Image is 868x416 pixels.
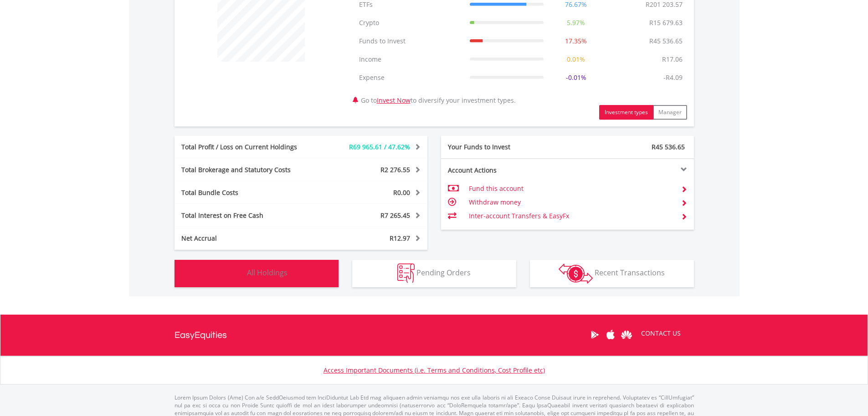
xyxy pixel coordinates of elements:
[175,315,227,356] a: EasyEquities
[659,68,687,87] td: -R4.09
[603,321,619,349] a: Apple
[380,165,410,174] span: R2 276.55
[559,263,593,284] img: transactions-zar-wht.png
[175,260,339,287] button: All Holdings
[645,32,687,50] td: R45 536.65
[175,165,322,174] div: Total Brokerage and Statutory Costs
[247,268,288,278] span: All Holdings
[393,188,410,197] span: R0.00
[441,166,568,175] div: Account Actions
[354,68,465,87] td: Expense
[380,211,410,220] span: R7 265.45
[352,260,516,287] button: Pending Orders
[324,366,545,374] a: Access Important Documents (i.e. Terms and Conditions, Cost Profile etc)
[652,142,685,151] span: R45 536.65
[354,32,465,50] td: Funds to Invest
[619,321,635,349] a: Huawei
[548,68,604,87] td: -0.01%
[469,182,673,195] td: Fund this account
[469,195,673,209] td: Withdraw money
[548,32,604,50] td: 17.35%
[441,142,568,152] div: Your Funds to Invest
[416,268,471,278] span: Pending Orders
[175,211,322,220] div: Total Interest on Free Cash
[653,105,687,120] button: Manager
[548,14,604,32] td: 5.97%
[354,50,465,68] td: Income
[599,105,653,120] button: Investment types
[377,96,411,105] a: Invest Now
[548,50,604,68] td: 0.01%
[390,234,410,242] span: R12.97
[530,260,694,287] button: Recent Transactions
[397,263,415,283] img: pending_instructions-wht.png
[175,188,322,197] div: Total Bundle Costs
[175,234,322,243] div: Net Accrual
[175,142,322,152] div: Total Profit / Loss on Current Holdings
[587,321,603,349] a: Google Play
[595,268,665,278] span: Recent Transactions
[657,50,687,68] td: R17.06
[469,209,673,223] td: Inter-account Transfers & EasyFx
[645,14,687,32] td: R15 679.63
[635,321,687,346] a: CONTACT US
[349,142,410,151] span: R69 965.61 / 47.62%
[226,263,245,283] img: holdings-wht.png
[354,14,465,32] td: Crypto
